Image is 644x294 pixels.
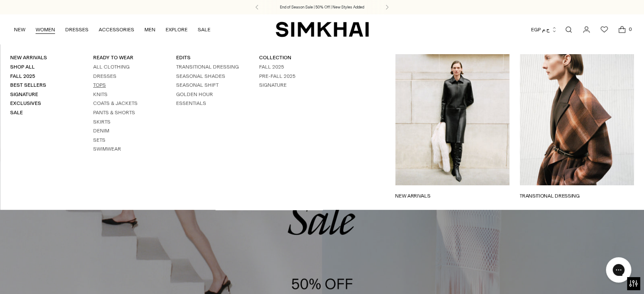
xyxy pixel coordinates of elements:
[99,20,134,39] a: ACCESSORIES
[614,21,630,38] a: Open cart modal
[166,20,188,39] a: EXPLORE
[560,21,577,38] a: Open search modal
[36,20,55,39] a: WOMEN
[198,20,210,39] a: SALE
[144,20,155,39] a: MEN
[578,21,595,38] a: Go to the account page
[65,20,88,39] a: DRESSES
[276,21,369,38] a: SIMKHAI
[531,20,557,39] button: EGP ج.م
[626,25,634,33] span: 0
[14,20,25,39] a: NEW
[596,21,613,38] a: Wishlist
[602,254,636,286] iframe: Gorgias live chat messenger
